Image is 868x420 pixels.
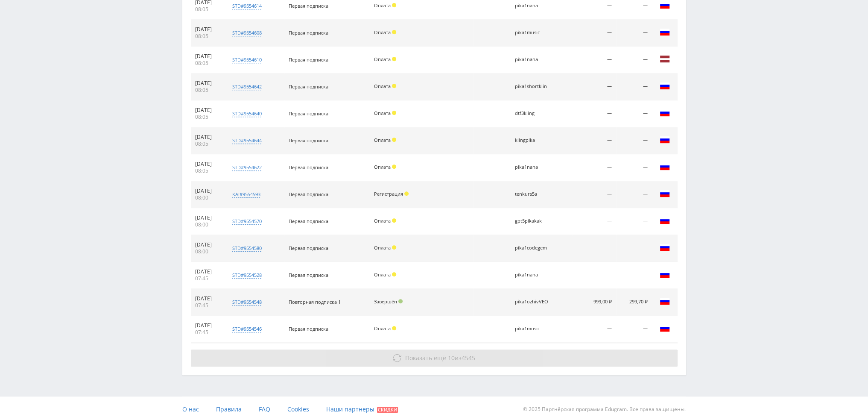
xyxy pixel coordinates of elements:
[287,405,309,413] span: Cookies
[398,299,403,303] span: Подтвержден
[289,137,328,144] span: Первая подписка
[515,218,553,224] div: gpt5pikakak
[289,3,328,9] span: Первая подписка
[515,111,553,116] div: dtf3kling
[616,154,652,181] td: —
[448,354,455,362] span: 10
[515,191,553,197] div: tenkurs5a
[515,245,553,251] div: pika1codegem
[289,326,328,332] span: Первая подписка
[616,100,652,127] td: —
[195,214,220,221] div: [DATE]
[195,53,220,60] div: [DATE]
[191,350,678,367] button: Показать ещё 10из4545
[374,110,391,116] span: Оплата
[195,6,220,13] div: 08:05
[515,164,553,170] div: pika1nana
[374,29,391,35] span: Оплата
[232,137,261,144] div: std#9554644
[374,217,391,224] span: Оплата
[616,316,652,343] td: —
[232,164,261,171] div: std#9554622
[392,84,396,88] span: Холд
[195,268,220,275] div: [DATE]
[289,191,328,197] span: Первая подписка
[392,3,396,7] span: Холд
[392,138,396,142] span: Холд
[392,326,396,330] span: Холд
[195,114,220,120] div: 08:05
[573,181,616,208] td: —
[374,137,391,143] span: Оплата
[405,354,446,362] span: Показать ещё
[515,3,553,9] div: pika1nana
[515,299,553,305] div: pika1ozhivVEO
[195,275,220,282] div: 07:45
[289,56,328,63] span: Первая подписка
[374,2,391,9] span: Оплата
[660,162,670,172] img: rus.png
[289,218,328,224] span: Первая подписка
[573,20,616,47] td: —
[374,298,397,305] span: Завершён
[616,289,652,316] td: 299,70 ₽
[660,296,670,306] img: rus.png
[392,218,396,223] span: Холд
[195,322,220,329] div: [DATE]
[616,235,652,262] td: —
[392,272,396,276] span: Холд
[405,354,475,362] span: из
[182,405,199,413] span: О нас
[573,262,616,289] td: —
[660,269,670,279] img: rus.png
[289,29,328,36] span: Первая подписка
[573,316,616,343] td: —
[374,83,391,89] span: Оплата
[289,272,328,278] span: Первая подписка
[195,26,220,33] div: [DATE]
[232,83,261,90] div: std#9554642
[289,299,341,305] span: Повторная подписка 1
[392,164,396,169] span: Холд
[660,54,670,64] img: lva.png
[374,244,391,251] span: Оплата
[195,80,220,87] div: [DATE]
[232,191,260,198] div: kai#9554593
[232,326,261,332] div: std#9554546
[195,329,220,336] div: 07:45
[616,47,652,73] td: —
[232,110,261,117] div: std#9554640
[232,272,261,279] div: std#9554528
[374,325,391,332] span: Оплата
[232,299,261,305] div: std#9554548
[660,27,670,37] img: rus.png
[289,245,328,251] span: Первая подписка
[195,141,220,147] div: 08:05
[392,245,396,250] span: Холд
[392,30,396,34] span: Холд
[573,208,616,235] td: —
[616,20,652,47] td: —
[515,30,553,35] div: pika1music
[195,241,220,248] div: [DATE]
[573,73,616,100] td: —
[232,29,261,36] div: std#9554608
[462,354,475,362] span: 4545
[232,245,261,252] div: std#9554580
[616,127,652,154] td: —
[660,108,670,118] img: rus.png
[392,111,396,115] span: Холд
[195,107,220,114] div: [DATE]
[374,56,391,62] span: Оплата
[573,47,616,73] td: —
[660,81,670,91] img: rus.png
[515,326,553,332] div: pika1music
[195,194,220,201] div: 08:00
[195,295,220,302] div: [DATE]
[289,110,328,117] span: Первая подписка
[195,167,220,174] div: 08:05
[573,100,616,127] td: —
[616,73,652,100] td: —
[515,138,553,143] div: klingpika
[195,161,220,167] div: [DATE]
